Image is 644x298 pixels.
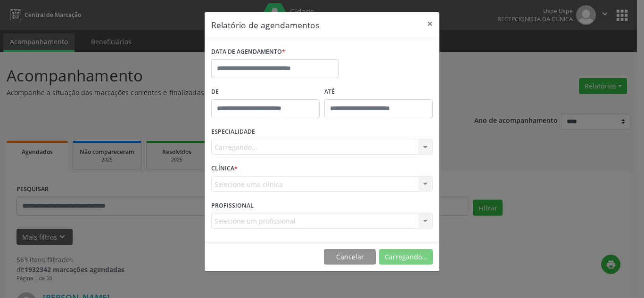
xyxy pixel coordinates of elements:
label: PROFISSIONAL [211,198,254,213]
h5: Relatório de agendamentos [211,19,319,31]
label: ATÉ [324,85,433,99]
label: ESPECIALIDADE [211,125,255,139]
button: Close [421,12,439,35]
button: Carregando... [379,249,433,265]
label: DATA DE AGENDAMENTO [211,45,285,59]
button: Cancelar [324,249,376,265]
label: CLÍNICA [211,161,238,176]
label: De [211,85,320,99]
